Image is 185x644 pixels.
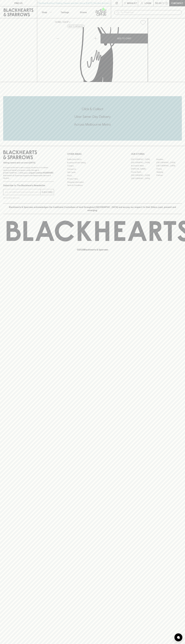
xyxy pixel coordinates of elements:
[127,2,137,5] p: Wishlist
[131,177,156,180] a: [GEOGRAPHIC_DATA]
[3,161,54,164] p: Sibling owned and run since [DATE]
[67,184,118,187] a: Terms & Conditions
[67,167,118,171] a: Contact Us
[61,11,69,14] p: Tastings
[42,11,47,14] p: Shop
[156,174,182,177] a: Prahran
[156,170,182,174] a: Geelong
[80,11,87,14] p: Stores
[166,2,167,4] p: 0
[156,158,182,161] a: Braddon
[145,2,151,5] p: Login
[131,152,182,156] p: OUR STORES
[117,37,131,40] p: ADD TO CART
[5,206,180,212] p: Blackhearts & Sparrows acknowledges the traditional Custodians of land throughout [GEOGRAPHIC_DAT...
[139,19,147,26] button: Add to wishlist
[3,166,54,179] p: It is against the law to sell or supply alcohol to, or to obtain alcohol on behalf of a person un...
[121,10,180,15] input: Try "Pinot noir"
[67,161,118,164] a: Business & Bulk Gifting
[3,96,182,141] div: Call to action block
[131,158,156,161] a: [GEOGRAPHIC_DATA]
[131,161,156,164] a: [GEOGRAPHIC_DATA]
[171,2,183,5] p: Checkout
[14,2,23,5] p: FIND US
[63,21,69,23] a: SHOP
[156,164,182,167] a: [GEOGRAPHIC_DATA]
[67,158,118,161] a: Bottle Drop FAQ's
[131,167,156,170] a: [PERSON_NAME]
[41,189,54,195] button: SUBSCRIBE
[131,170,156,174] a: Fitzroy North
[37,6,56,18] button: Shop
[74,6,93,18] a: Stores
[3,184,54,187] p: Subscribe to The Blackhearts Newsletter
[53,27,148,82] img: Womens Work Beetroot Relish 115g
[67,174,118,177] a: FAQ's
[3,107,182,111] h5: Click & Collect
[155,2,162,5] p: $0.00
[55,21,61,23] a: HOME
[67,152,118,156] p: OTHER AREAS
[67,177,118,180] a: Privacy Policy
[67,171,118,174] a: Gift Cards
[131,174,156,177] a: [GEOGRAPHIC_DATA]
[42,191,53,194] p: SUBSCRIBE
[67,164,118,167] a: Careers
[156,167,182,170] a: Fitzroy
[131,164,156,167] a: Brunswick West
[101,34,148,43] button: ADD TO CART
[156,161,182,164] a: [GEOGRAPHIC_DATA]
[3,114,182,119] h5: Uber Same-Day Delivery
[29,172,53,174] strong: Liquor License #32064953
[56,6,74,18] a: Tastings
[177,636,180,639] img: bubble-icon
[67,180,118,184] a: Shipping Information
[5,190,40,194] input: e.g. jane@blackheartsandsparrows.com.au
[3,197,54,199] p: We will never spam you
[3,122,182,127] h5: Across Melbourne Metro
[67,25,84,28] button: Add to wishlist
